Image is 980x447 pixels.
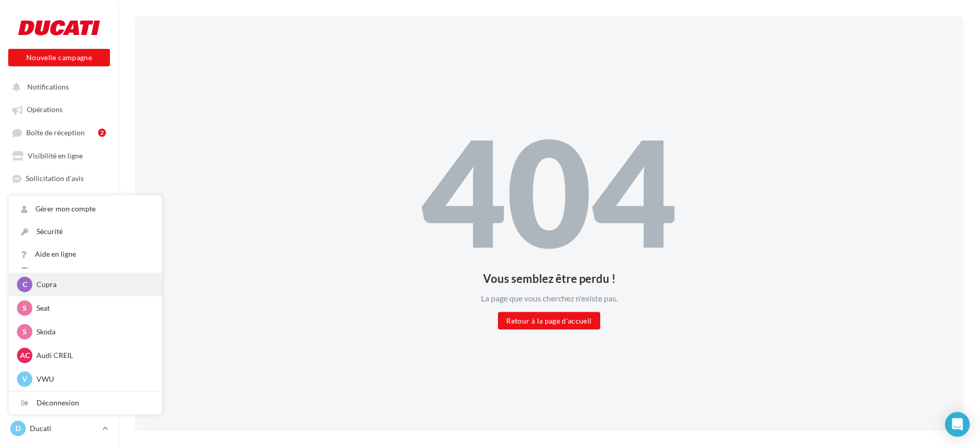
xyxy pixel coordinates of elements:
a: Gérer mon compte [9,198,162,220]
div: La page que vous cherchez n'existe pas. [421,292,677,304]
a: Campagnes [6,192,112,210]
a: D Ducati [8,419,110,438]
span: Visibilité en ligne [28,151,83,160]
p: Cupra [36,279,150,290]
p: Audi CREIL [36,350,150,361]
span: C [23,279,27,290]
span: AC [20,350,30,361]
a: Médiathèque [6,238,112,256]
p: Seat [36,303,150,313]
div: Déconnexion [9,391,162,414]
span: Opérations [27,105,63,114]
span: Sollicitation d'avis [26,174,84,183]
span: S [23,303,27,313]
div: Open Intercom Messenger [945,412,970,437]
button: Nouvelle campagne [8,49,110,66]
span: Notifications [27,82,69,91]
a: Sollicitation d'avis [6,169,112,187]
p: Ducati [30,423,98,434]
a: Boîte de réception2 [6,123,112,142]
a: Sécurité [9,220,162,243]
span: D [15,423,21,434]
span: V [22,374,27,384]
p: Skoda [36,327,150,337]
a: Calendrier [6,260,112,279]
a: Visibilité en ligne [6,146,112,165]
span: S [23,327,27,337]
p: VWU [36,374,150,384]
div: Vous semblez être perdu ! [421,273,677,284]
span: Boîte de réception [26,128,85,137]
a: Opérations [6,100,112,118]
button: Retour à la page d'accueil [498,312,600,330]
button: Notifications [6,77,108,96]
a: Contacts [6,214,112,233]
a: Aide en ligne [9,243,162,265]
div: 404 [421,117,677,264]
div: 2 [98,129,106,137]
